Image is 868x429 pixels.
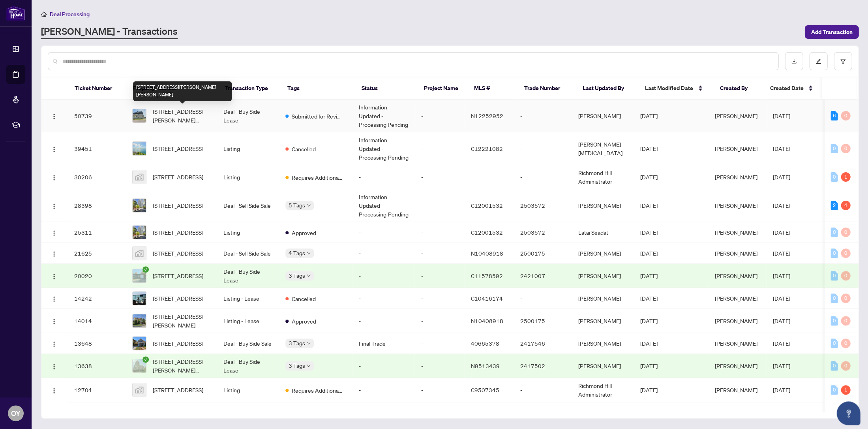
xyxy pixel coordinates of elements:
[414,309,464,333] td: -
[217,243,279,264] td: Deal - Sell Side Sale
[11,408,21,419] span: OY
[289,361,305,370] span: 3 Tags
[831,172,838,182] div: 0
[715,272,757,279] span: [PERSON_NAME]
[414,264,464,288] td: -
[841,339,850,348] div: 0
[281,77,355,100] th: Tags
[471,317,503,324] span: N10408918
[841,172,850,182] div: 1
[514,333,572,354] td: 2417546
[785,52,803,70] button: download
[133,246,146,260] img: thumbnail-img
[841,385,850,395] div: 1
[289,339,305,348] span: 3 Tags
[471,295,502,302] span: C10416174
[714,77,764,100] th: Created By
[772,386,790,393] span: [DATE]
[834,52,852,70] button: filter
[48,109,60,122] button: Logo
[133,170,146,184] img: thumbnail-img
[48,269,60,282] button: Logo
[831,385,838,395] div: 0
[352,333,414,354] td: Final Trade
[51,203,57,209] img: Logo
[51,341,57,347] img: Logo
[414,100,464,132] td: -
[640,340,658,347] span: [DATE]
[133,292,146,305] img: thumbnail-img
[153,144,203,153] span: [STREET_ADDRESS]
[48,142,60,155] button: Logo
[831,316,838,326] div: 0
[307,364,311,368] span: down
[572,243,634,264] td: [PERSON_NAME]
[217,165,279,189] td: Listing
[217,100,279,132] td: Deal - Buy Side Lease
[153,201,203,210] span: [STREET_ADDRESS]
[352,189,414,222] td: Information Updated - Processing Pending
[48,337,60,350] button: Logo
[51,146,57,152] img: Logo
[292,317,316,326] span: Approved
[517,77,576,100] th: Trade Number
[133,337,146,350] img: thumbnail-img
[48,359,60,372] button: Logo
[133,359,146,373] img: thumbnail-img
[289,201,305,210] span: 5 Tags
[68,165,126,189] td: 30206
[153,294,203,303] span: [STREET_ADDRESS]
[414,165,464,189] td: -
[572,165,634,189] td: Richmond Hill Administrator
[352,243,414,264] td: -
[471,145,502,152] span: C12221082
[68,222,126,243] td: 25311
[831,294,838,303] div: 0
[48,199,60,212] button: Logo
[51,318,57,325] img: Logo
[772,272,790,279] span: [DATE]
[715,386,757,393] span: [PERSON_NAME]
[471,362,499,369] span: N9513439
[414,189,464,222] td: -
[514,165,572,189] td: -
[576,77,638,100] th: Last Updated By
[468,77,518,100] th: MLS #
[831,248,838,258] div: 0
[772,340,790,347] span: [DATE]
[217,288,279,309] td: Listing - Lease
[640,229,658,236] span: [DATE]
[51,273,57,280] img: Logo
[414,288,464,309] td: -
[355,77,417,100] th: Status
[514,309,572,333] td: 2500175
[514,243,572,264] td: 2500175
[841,271,850,280] div: 0
[51,388,57,394] img: Logo
[770,84,803,92] span: Created Date
[831,144,838,153] div: 0
[715,145,757,152] span: [PERSON_NAME]
[292,173,343,182] span: Requires Additional Docs
[572,378,634,402] td: Richmond Hill Administrator
[772,229,790,236] span: [DATE]
[715,340,757,347] span: [PERSON_NAME]
[772,145,790,152] span: [DATE]
[572,100,634,132] td: [PERSON_NAME]
[639,77,714,100] th: Last Modified Date
[133,269,146,282] img: thumbnail-img
[816,58,821,64] span: edit
[48,171,60,183] button: Logo
[831,228,838,237] div: 0
[831,111,838,120] div: 6
[715,295,757,302] span: [PERSON_NAME]
[51,296,57,302] img: Logo
[514,264,572,288] td: 2421007
[841,294,850,303] div: 0
[772,202,790,209] span: [DATE]
[831,339,838,348] div: 0
[572,264,634,288] td: [PERSON_NAME]
[133,81,232,101] div: [STREET_ADDRESS][PERSON_NAME][PERSON_NAME]
[48,247,60,260] button: Logo
[48,226,60,239] button: Logo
